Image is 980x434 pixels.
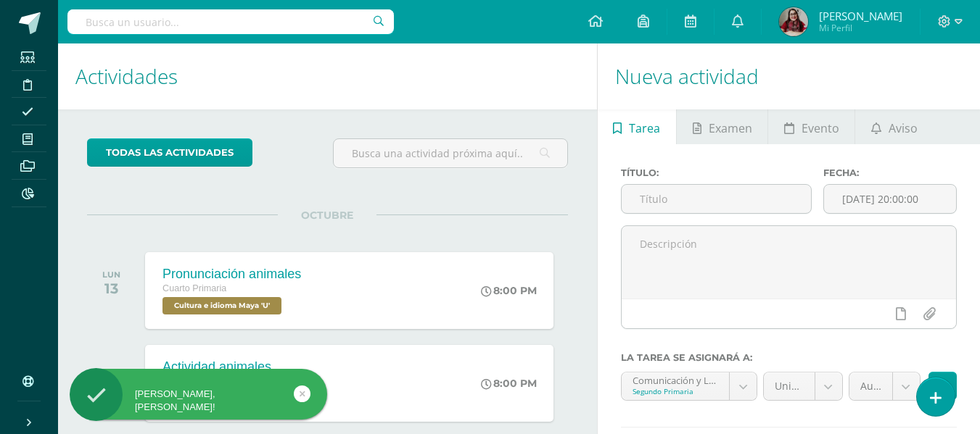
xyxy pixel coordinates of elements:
[162,359,285,375] div: Actividad animales
[855,109,933,144] a: Aviso
[633,386,718,396] div: Segundo Primaria
[775,372,804,400] span: Unidad 4
[278,209,376,222] span: OCTUBRE
[162,297,281,314] span: Cultura e idioma Maya 'U'
[779,7,808,36] img: a2df39c609df4212a135df2443e2763c.png
[768,109,855,144] a: Evento
[334,139,567,167] input: Busca una actividad próxima aquí...
[889,111,918,146] span: Aviso
[102,270,120,280] div: LUN
[824,185,956,213] input: Fecha de entrega
[481,377,537,390] div: 8:00 PM
[75,43,580,109] h1: Actividades
[70,388,327,414] div: [PERSON_NAME], [PERSON_NAME]!
[87,138,252,167] a: todas las Actividades
[823,167,957,178] label: Fecha:
[849,372,920,400] a: Autocontrol (10.0%)
[860,372,881,400] span: Autocontrol (10.0%)
[621,167,812,178] label: Título:
[802,111,839,146] span: Evento
[102,280,120,297] div: 13
[622,185,812,213] input: Título
[481,284,537,297] div: 8:00 PM
[819,22,902,34] span: Mi Perfil
[162,267,301,282] div: Pronunciación animales
[764,372,842,400] a: Unidad 4
[621,352,957,363] label: La tarea se asignará a:
[677,109,767,144] a: Examen
[629,111,660,146] span: Tarea
[622,372,757,400] a: Comunicación y Lenguaje 'U'Segundo Primaria
[615,43,963,109] h1: Nueva actividad
[67,9,394,34] input: Busca un usuario...
[598,109,676,144] a: Tarea
[819,9,902,23] span: [PERSON_NAME]
[709,111,752,146] span: Examen
[162,283,226,293] span: Cuarto Primaria
[633,372,718,386] div: Comunicación y Lenguaje 'U'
